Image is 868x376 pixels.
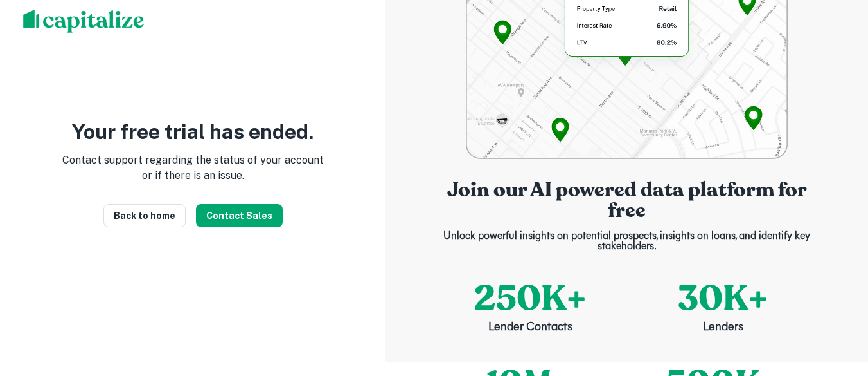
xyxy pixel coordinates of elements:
p: 250K+ [474,272,587,324]
button: Contact Sales [196,204,283,227]
p: 30K+ [678,272,768,324]
p: Lender Contacts [488,319,572,337]
img: capitalize-logo.png [23,10,145,33]
p: Unlock powerful insights on potential prospects, insights on loans, and identify key stakeholders. [434,231,820,252]
p: Join our AI powered data platform for free [434,180,820,221]
a: Back to home [103,204,186,227]
iframe: Chat Widget [804,232,868,294]
p: Lenders [703,319,743,337]
p: Contact support regarding the status of your account or if there is an issue. [62,153,324,183]
p: Your free trial has ended. [72,122,314,142]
